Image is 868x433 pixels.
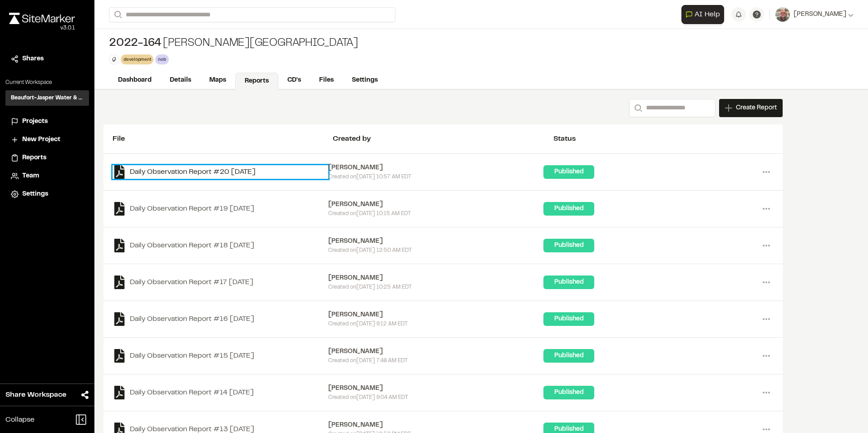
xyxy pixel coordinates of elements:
[5,414,35,425] span: Collapse
[328,394,544,402] div: Created on [DATE] 9:04 AM EDT
[109,54,119,64] button: Edit Tags
[695,9,720,20] span: AI Help
[121,54,153,64] div: development
[328,347,544,357] div: [PERSON_NAME]
[543,386,594,399] div: Published
[22,189,48,199] span: Settings
[113,133,333,144] div: File
[794,10,846,20] span: [PERSON_NAME]
[11,117,84,127] a: Projects
[328,357,544,365] div: Created on [DATE] 7:48 AM EDT
[775,7,853,22] button: [PERSON_NAME]
[5,79,89,87] p: Current Workspace
[5,389,66,400] span: Share Workspace
[328,420,544,430] div: [PERSON_NAME]
[113,349,328,363] a: Daily Observation Report #15 [DATE]
[775,7,790,22] img: User
[11,153,84,163] a: Reports
[278,72,310,89] a: CD's
[113,386,328,399] a: Daily Observation Report #14 [DATE]
[328,273,544,283] div: [PERSON_NAME]
[333,133,553,144] div: Created by
[22,171,39,181] span: Team
[9,24,75,32] div: Oh geez...please don't...
[543,202,594,216] div: Published
[343,72,387,89] a: Settings
[9,13,75,24] img: rebrand.png
[328,283,544,291] div: Created on [DATE] 10:25 AM EDT
[11,135,84,145] a: New Project
[681,5,728,24] div: Open AI Assistant
[328,200,544,210] div: [PERSON_NAME]
[543,239,594,252] div: Published
[113,165,328,179] a: Daily Observation Report #20 [DATE]
[629,99,646,117] button: Search
[543,276,594,289] div: Published
[109,36,358,51] div: [PERSON_NAME][GEOGRAPHIC_DATA]
[155,54,168,64] div: nob
[235,73,278,90] a: Reports
[161,72,200,89] a: Details
[22,153,46,163] span: Reports
[736,103,777,113] span: Create Report
[681,5,724,24] button: Open AI Assistant
[328,384,544,394] div: [PERSON_NAME]
[113,276,328,289] a: Daily Observation Report #17 [DATE]
[328,210,544,218] div: Created on [DATE] 10:15 AM EDT
[328,236,544,246] div: [PERSON_NAME]
[11,94,84,102] h3: Beaufort-Jasper Water & Sewer Authority
[328,320,544,328] div: Created on [DATE] 9:12 AM EDT
[109,7,125,22] button: Search
[200,72,235,89] a: Maps
[328,173,544,181] div: Created on [DATE] 10:57 AM EDT
[109,72,161,89] a: Dashboard
[22,117,48,127] span: Projects
[328,246,544,255] div: Created on [DATE] 12:50 AM EDT
[543,349,594,363] div: Published
[22,54,44,64] span: Shares
[543,312,594,326] div: Published
[22,135,60,145] span: New Project
[113,239,328,252] a: Daily Observation Report #18 [DATE]
[11,189,84,199] a: Settings
[11,171,84,181] a: Team
[553,133,774,144] div: Status
[113,312,328,326] a: Daily Observation Report #16 [DATE]
[310,72,343,89] a: Files
[11,54,84,64] a: Shares
[328,163,544,173] div: [PERSON_NAME]
[113,202,328,216] a: Daily Observation Report #19 [DATE]
[543,165,594,179] div: Published
[109,36,161,51] span: 2022-164
[328,310,544,320] div: [PERSON_NAME]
